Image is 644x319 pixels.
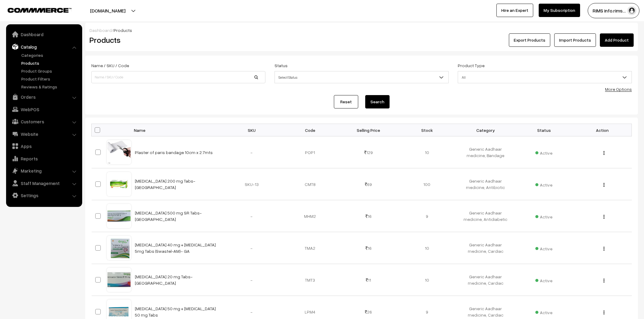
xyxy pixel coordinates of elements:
span: Active [535,148,552,156]
a: Dashboard [89,28,112,33]
td: 69 [339,168,398,200]
button: [DOMAIN_NAME] [69,3,147,18]
td: Generic Aadhaar medicine, Cardiac [456,264,515,296]
td: 9 [398,200,456,232]
button: Export Products [509,33,550,47]
a: [MEDICAL_DATA] 500 mg SR Tabs- [GEOGRAPHIC_DATA] [135,210,202,222]
a: [MEDICAL_DATA] 20 mg Tabs- [GEOGRAPHIC_DATA] [135,274,193,286]
div: / [89,27,634,33]
span: Active [535,276,552,284]
span: Products [114,28,132,33]
td: - [222,232,281,264]
a: Reviews & Ratings [20,84,80,90]
td: 16 [339,232,398,264]
span: Active [535,212,552,220]
th: Code [281,124,339,136]
th: SKU [222,124,281,136]
td: MHM2 [281,200,339,232]
span: Active [535,244,552,252]
a: Categories [20,52,80,58]
span: Active [535,308,552,316]
a: Import Products [554,33,596,47]
td: TMT3 [281,264,339,296]
label: Status [275,62,288,69]
a: Customers [8,116,80,127]
span: All [458,72,632,83]
a: Product Groups [20,68,80,74]
td: 10 [398,136,456,168]
a: Hire an Expert [496,4,533,17]
label: Product Type [458,62,485,69]
th: Status [515,124,573,136]
a: Products [20,60,80,66]
img: Menu [604,247,604,251]
label: Name / SKU / Code [91,62,129,69]
th: Stock [398,124,456,136]
a: Reports [8,153,80,164]
td: TMA2 [281,232,339,264]
td: 100 [398,168,456,200]
td: 10 [398,264,456,296]
th: Selling Price [339,124,398,136]
input: Name / SKU / Code [91,71,265,83]
a: Product Filters [20,76,80,82]
img: Menu [604,151,604,155]
td: Generic Aadhaar medicine, Antibiotic [456,168,515,200]
a: Reset [334,95,358,108]
td: CMT8 [281,168,339,200]
td: POP1 [281,136,339,168]
td: 129 [339,136,398,168]
img: Menu [604,215,604,219]
button: RIMS info.rims… [588,3,639,18]
td: Generic Aadhaar medicine, Antidiabetic [456,200,515,232]
a: WebPOS [8,104,80,115]
td: Generic Aadhaar medicine, Cardiac [456,232,515,264]
a: Catalog [8,41,80,52]
a: Settings [8,190,80,201]
span: Select Status [275,72,448,83]
h2: Products [89,35,265,45]
span: Select Status [275,71,449,83]
a: [MEDICAL_DATA] 40 mg + [MEDICAL_DATA] 5mg Tabs (Swastel-AM)- GA [135,242,216,254]
a: COMMMERCE [8,6,61,13]
img: Menu [604,279,604,283]
td: Generic Aadhaar medicine, Bandage [456,136,515,168]
img: Menu [604,183,604,187]
a: My Subscription [539,4,580,17]
span: All [458,71,632,83]
a: Marketing [8,165,80,176]
th: Name [131,124,222,136]
a: More Options [605,87,632,92]
a: Add Product [600,33,634,47]
img: COMMMERCE [8,8,72,12]
button: Search [365,95,390,108]
td: 16 [339,200,398,232]
th: Category [456,124,515,136]
a: Orders [8,91,80,102]
td: - [222,136,281,168]
td: - [222,264,281,296]
a: Staff Management [8,178,80,189]
a: [MEDICAL_DATA] 200 mg Tabs- [GEOGRAPHIC_DATA] [135,178,195,190]
a: Website [8,129,80,139]
td: 11 [339,264,398,296]
span: Active [535,180,552,188]
td: SKU-13 [222,168,281,200]
th: Action [573,124,632,136]
a: Apps [8,141,80,152]
a: [MEDICAL_DATA] 50 mg + [MEDICAL_DATA] 50 mg Tabs [135,306,216,317]
a: Dashboard [8,29,80,40]
img: Menu [604,310,604,314]
img: user [627,6,636,15]
td: 10 [398,232,456,264]
a: Plaster of paris bandage 10cm x 2.7mts [135,150,213,155]
td: - [222,200,281,232]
